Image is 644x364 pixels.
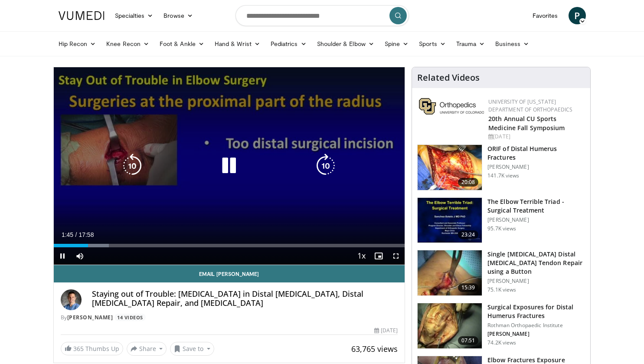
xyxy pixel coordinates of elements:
p: [PERSON_NAME] [487,216,585,223]
a: Hip Recon [53,35,101,52]
a: 15:39 Single [MEDICAL_DATA] Distal [MEDICAL_DATA] Tendon Repair using a Button [PERSON_NAME] 75.1... [417,250,585,296]
button: Enable picture-in-picture mode [370,247,387,265]
span: 23:24 [458,230,479,239]
img: 162531_0000_1.png.150x105_q85_crop-smart_upscale.jpg [418,198,482,243]
p: 95.7K views [487,225,516,232]
a: Trauma [451,35,490,52]
span: 07:51 [458,336,479,345]
img: 355603a8-37da-49b6-856f-e00d7e9307d3.png.150x105_q85_autocrop_double_scale_upscale_version-0.2.png [419,98,484,115]
p: [PERSON_NAME] [487,331,585,338]
p: 74.2K views [487,339,516,346]
p: 141.7K views [487,172,519,179]
a: [PERSON_NAME] [67,314,113,321]
a: University of [US_STATE] Department of Orthopaedics [488,98,572,113]
a: 14 Videos [114,314,146,321]
a: Business [490,35,534,52]
input: Search topics, interventions [235,5,409,26]
a: 365 Thumbs Up [61,342,123,355]
a: Browse [158,7,198,24]
p: [PERSON_NAME] [487,164,585,171]
a: Foot & Ankle [154,35,209,52]
button: Mute [71,247,88,265]
a: Shoulder & Elbow [312,35,379,52]
button: Share [127,342,167,356]
span: 365 [73,344,84,353]
a: P [569,7,586,24]
a: Email [PERSON_NAME] [54,265,405,282]
div: By [61,314,398,321]
img: 70322_0000_3.png.150x105_q85_crop-smart_upscale.jpg [418,303,482,348]
span: 15:39 [458,283,479,292]
a: Specialties [110,7,159,24]
span: / [75,231,77,238]
h3: ORIF of Distal Humerus Fractures [487,144,585,162]
p: [PERSON_NAME] [487,278,585,285]
div: [DATE] [374,327,398,334]
img: Avatar [61,289,82,310]
a: 23:24 The Elbow Terrible Triad - Surgical Treatment [PERSON_NAME] 95.7K views [417,197,585,243]
a: 20:08 ORIF of Distal Humerus Fractures [PERSON_NAME] 141.7K views [417,144,585,190]
button: Pause [54,247,71,265]
button: Save to [170,342,214,356]
span: 20:08 [458,178,479,187]
a: Sports [414,35,451,52]
h3: Single [MEDICAL_DATA] Distal [MEDICAL_DATA] Tendon Repair using a Button [487,250,585,276]
div: Progress Bar [54,244,405,247]
a: Hand & Wrist [209,35,265,52]
span: 17:58 [78,231,94,238]
p: 75.1K views [487,286,516,293]
span: 63,765 views [351,344,398,354]
button: Fullscreen [387,247,405,265]
img: king_0_3.png.150x105_q85_crop-smart_upscale.jpg [418,250,482,295]
a: Spine [379,35,414,52]
h4: Staying out of Trouble: [MEDICAL_DATA] in Distal [MEDICAL_DATA], Distal [MEDICAL_DATA] Repair, an... [92,289,398,308]
h3: Surgical Exposures for Distal Humerus Fractures [487,303,585,320]
h3: The Elbow Terrible Triad - Surgical Treatment [487,197,585,215]
a: 20th Annual CU Sports Medicine Fall Symposium [488,115,565,132]
button: Playback Rate [353,247,370,265]
img: VuMedi Logo [59,11,105,20]
span: 1:45 [62,231,73,238]
a: Favorites [527,7,563,24]
img: orif-sanch_3.png.150x105_q85_crop-smart_upscale.jpg [418,145,482,190]
a: Knee Recon [101,35,154,52]
video-js: Video Player [54,67,405,265]
p: Rothman Orthopaedic Institute [487,322,585,329]
a: Pediatrics [265,35,312,52]
h4: Related Videos [417,72,480,83]
a: 07:51 Surgical Exposures for Distal Humerus Fractures Rothman Orthopaedic Institute [PERSON_NAME]... [417,303,585,349]
div: [DATE] [488,133,583,141]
